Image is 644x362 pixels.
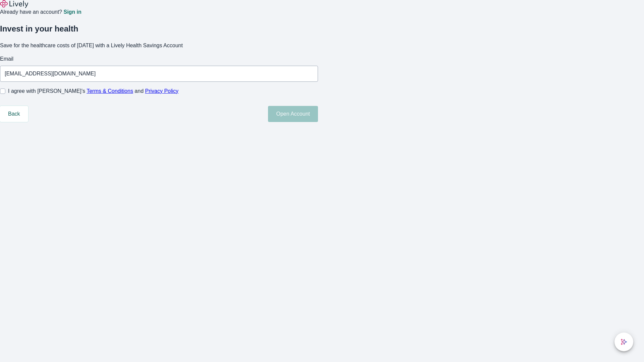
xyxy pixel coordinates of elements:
a: Terms & Conditions [87,88,133,94]
span: I agree with [PERSON_NAME]’s and [8,87,178,95]
button: chat [614,333,633,351]
a: Privacy Policy [145,88,179,94]
a: Sign in [63,9,81,15]
svg: Lively AI Assistant [621,339,627,345]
